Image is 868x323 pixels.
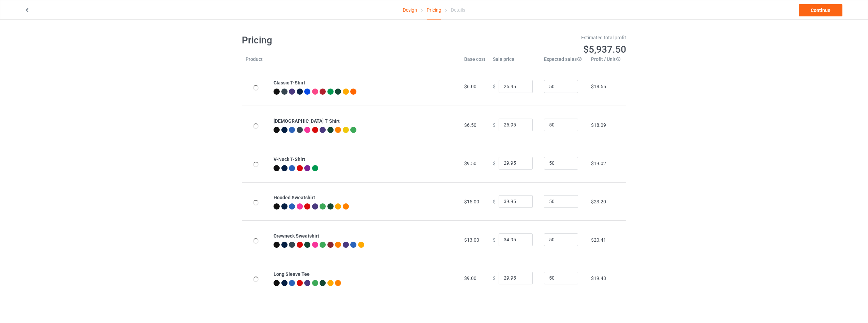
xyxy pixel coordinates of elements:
[439,34,627,41] div: Estimated total profit
[274,195,315,200] b: Hooded Sweatshirt
[274,271,310,277] b: Long Sleeve Tee
[464,237,479,243] span: $13.00
[540,56,587,67] th: Expected sales
[451,0,465,19] div: Details
[274,80,305,85] b: Classic T-Shirt
[464,199,479,204] span: $15.00
[493,84,496,89] span: $
[799,4,842,16] a: Continue
[493,122,496,127] span: $
[464,161,476,166] span: $9.50
[493,275,496,281] span: $
[591,237,606,243] span: $20.41
[274,118,340,124] b: [DEMOGRAPHIC_DATA] T-Shirt
[274,157,305,162] b: V-Neck T-Shirt
[493,237,496,242] span: $
[403,0,417,19] a: Design
[427,0,441,20] div: Pricing
[460,56,489,67] th: Base cost
[493,199,496,204] span: $
[464,122,476,128] span: $6.50
[489,56,540,67] th: Sale price
[464,84,476,89] span: $6.00
[464,275,476,281] span: $9.00
[583,44,626,55] span: $5,937.50
[591,275,606,281] span: $19.48
[591,122,606,128] span: $18.09
[493,160,496,166] span: $
[242,34,429,46] h1: Pricing
[591,161,606,166] span: $19.02
[242,56,270,67] th: Product
[587,56,626,67] th: Profit / Unit
[591,84,606,89] span: $18.55
[591,199,606,204] span: $23.20
[274,233,319,239] b: Crewneck Sweatshirt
